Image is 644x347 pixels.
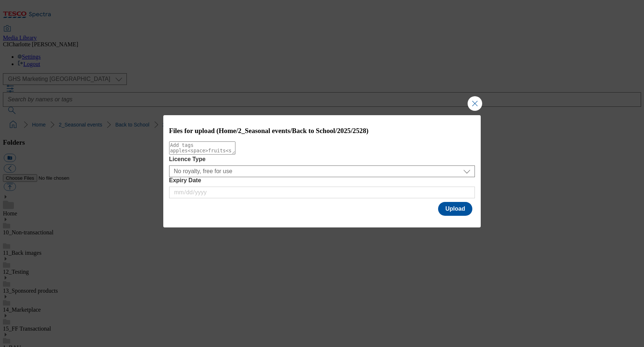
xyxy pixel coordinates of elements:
button: Close Modal [468,96,482,111]
button: Upload [438,202,472,216]
h3: Files for upload (Home/2_Seasonal events/Back to School/2025/2528) [169,127,475,135]
div: Modal [163,115,481,228]
label: Expiry Date [169,177,475,184]
label: Licence Type [169,156,475,163]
